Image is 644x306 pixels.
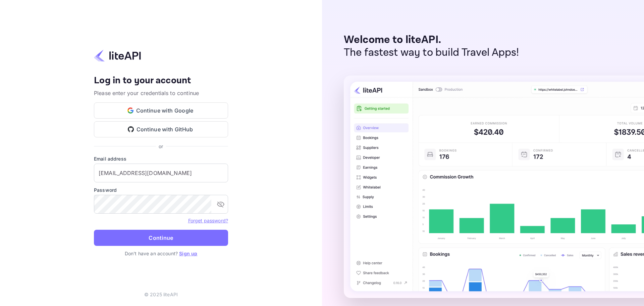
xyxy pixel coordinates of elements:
button: toggle password visibility [214,198,227,211]
input: Enter your email address [94,164,228,182]
button: Continue [94,230,228,246]
a: Forget password? [188,218,228,223]
button: Continue with Google [94,102,228,119]
label: Password [94,186,228,193]
a: Sign up [179,251,197,256]
p: or [159,143,163,150]
p: Please enter your credentials to continue [94,89,228,97]
p: The fastest way to build Travel Apps! [344,46,519,59]
a: Forget password? [188,217,228,224]
label: Email address [94,155,228,162]
button: Continue with GitHub [94,121,228,137]
h4: Log in to your account [94,75,228,87]
p: © 2025 liteAPI [144,291,178,298]
p: Don't have an account? [94,250,228,257]
p: Welcome to liteAPI. [344,34,519,46]
img: liteapi [94,49,141,62]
